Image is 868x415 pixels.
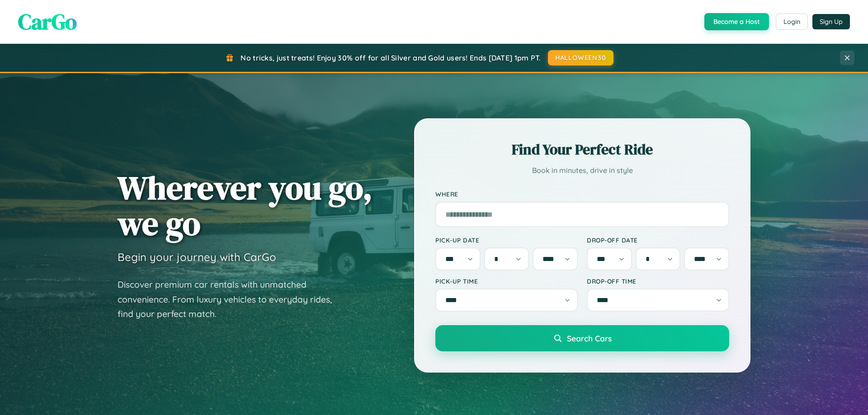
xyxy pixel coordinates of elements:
[435,140,729,159] h2: Find Your Perfect Ride
[435,325,729,351] button: Search Cars
[587,277,729,285] label: Drop-off Time
[567,333,612,343] span: Search Cars
[812,14,850,29] button: Sign Up
[118,250,276,264] h3: Begin your journey with CarGo
[548,50,613,65] button: HALLOWEEN30
[704,13,769,30] button: Become a Host
[435,164,729,177] p: Book in minutes, drive in style
[435,236,578,244] label: Pick-up Date
[776,14,808,30] button: Login
[241,53,541,62] span: No tricks, just treats! Enjoy 30% off for all Silver and Gold users! Ends [DATE] 1pm PT.
[118,277,344,322] p: Discover premium car rentals with unmatched convenience. From luxury vehicles to everyday rides, ...
[587,236,729,244] label: Drop-off Date
[435,277,578,285] label: Pick-up Time
[435,191,729,198] label: Where
[18,7,77,37] span: CarGo
[118,170,373,241] h1: Wherever you go, we go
